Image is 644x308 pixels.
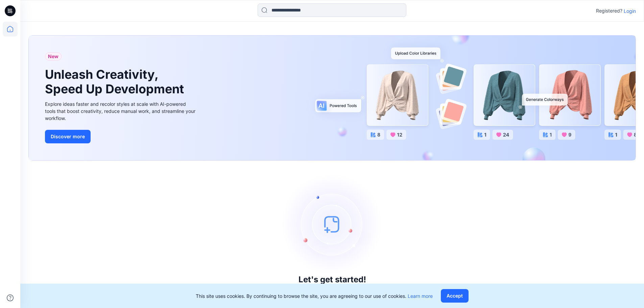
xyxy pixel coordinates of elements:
p: Login [624,7,636,15]
span: New [48,52,58,61]
p: This site uses cookies. By continuing to browse the site, you are agreeing to our use of cookies. [196,292,433,300]
div: Explore ideas faster and recolor styles at scale with AI-powered tools that boost creativity, red... [45,100,197,122]
img: empty-state-image.svg [282,173,383,275]
h1: Unleash Creativity, Speed Up Development [45,67,187,96]
button: Discover more [45,130,91,143]
a: Discover more [45,130,197,143]
h3: Let's get started! [299,275,366,284]
a: Learn more [408,293,433,299]
p: Registered? [596,7,622,15]
button: Accept [441,289,469,303]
